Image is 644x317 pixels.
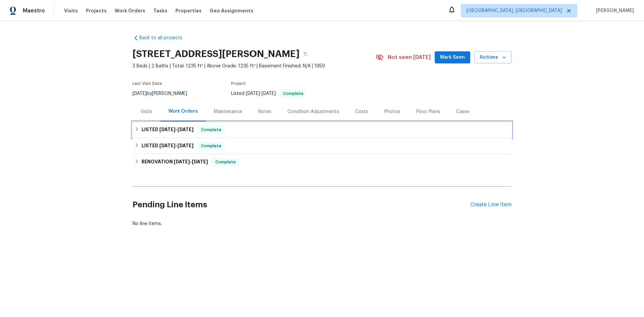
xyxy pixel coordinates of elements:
[168,108,198,115] div: Work Orders
[231,91,307,96] span: Listed
[132,154,512,170] div: RENOVATION [DATE]-[DATE]Complete
[174,159,208,164] span: -
[416,108,440,115] div: Floor Plans
[142,142,194,150] h6: LISTED
[64,7,78,14] span: Visits
[153,8,167,13] span: Tasks
[142,126,194,134] h6: LISTED
[384,108,400,115] div: Photos
[300,48,312,60] button: Copy Address
[142,158,208,166] h6: RENOVATION
[141,108,152,115] div: Visits
[132,138,512,154] div: LISTED [DATE]-[DATE]Complete
[86,7,107,14] span: Projects
[198,126,224,133] span: Complete
[132,82,162,86] span: Last Visit Date
[440,53,465,62] span: Mark Seen
[280,92,306,96] span: Complete
[132,35,197,41] a: Back to all projects
[246,91,260,96] span: [DATE]
[262,91,276,96] span: [DATE]
[593,7,634,14] span: [PERSON_NAME]
[132,63,376,69] span: 3 Beds | 2 Baths | Total: 1235 ft² | Above Grade: 1235 ft² | Basement Finished: N/A | 1959
[213,159,238,165] span: Complete
[174,159,190,164] span: [DATE]
[115,7,145,14] span: Work Orders
[231,82,246,86] span: Project
[435,51,470,64] button: Mark Seen
[159,127,194,132] span: -
[132,189,470,220] h2: Pending Line Items
[159,143,175,148] span: [DATE]
[470,202,512,208] div: Create Line Item
[159,143,194,148] span: -
[214,108,242,115] div: Maintenance
[23,7,45,14] span: Maestro
[287,108,339,115] div: Condition Adjustments
[198,143,224,149] span: Complete
[132,51,300,57] h2: [STREET_ADDRESS][PERSON_NAME]
[258,108,271,115] div: Notes
[474,51,512,64] button: Actions
[192,159,208,164] span: [DATE]
[456,108,470,115] div: Cases
[388,54,431,61] span: Not seen [DATE]
[159,127,175,132] span: [DATE]
[175,7,202,14] span: Properties
[132,90,195,98] div: by [PERSON_NAME]
[132,91,147,96] span: [DATE]
[210,7,253,14] span: Geo Assignments
[480,53,506,62] span: Actions
[177,143,194,148] span: [DATE]
[355,108,368,115] div: Costs
[246,91,276,96] span: -
[177,127,194,132] span: [DATE]
[467,7,562,14] span: [GEOGRAPHIC_DATA], [GEOGRAPHIC_DATA]
[132,220,512,227] div: No line items.
[132,122,512,138] div: LISTED [DATE]-[DATE]Complete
